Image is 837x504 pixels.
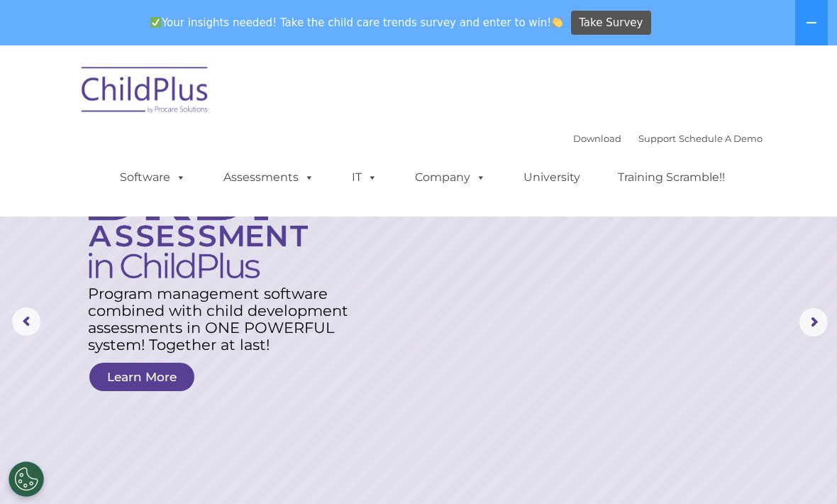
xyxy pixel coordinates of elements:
[679,133,763,144] a: Schedule A Demo
[89,171,308,278] img: DRDP Assessment in ChildPlus
[552,17,562,28] img: 👏
[509,163,594,192] a: University
[573,133,763,144] font: |
[88,285,356,354] rs-layer: Program management software combined with child development assessments in ONE POWERFUL system! T...
[401,163,500,192] a: Company
[579,11,643,35] span: Take Survey
[106,163,200,192] a: Software
[604,163,739,192] a: Training Scramble!!
[209,163,328,192] a: Assessments
[573,133,621,144] a: Download
[9,461,44,497] button: Cookies Settings
[89,363,194,391] a: Learn More
[571,11,651,35] a: Take Survey
[338,163,392,192] a: IT
[150,17,161,28] img: ✅
[638,133,676,144] a: Support
[144,9,569,37] span: Your insights needed! Take the child care trends survey and enter to win!
[74,57,216,128] img: ChildPlus by Procare Solutions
